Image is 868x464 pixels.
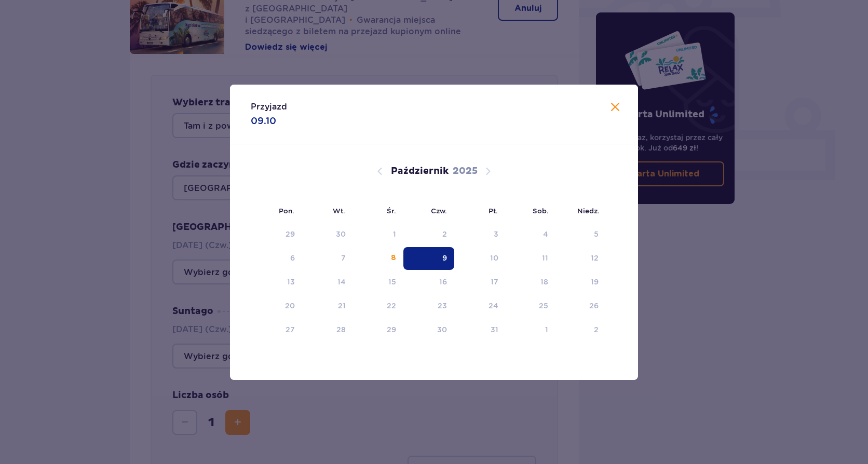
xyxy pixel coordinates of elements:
[543,229,548,239] div: 4
[403,223,455,246] td: Data niedostępna. czwartek, 2 października 2025
[454,271,506,294] td: Data niedostępna. piątek, 17 października 2025
[555,295,606,318] td: Data niedostępna. niedziela, 26 października 2025
[589,301,599,311] div: 26
[279,207,294,215] small: Pon.
[302,223,354,246] td: Data niedostępna. wtorek, 30 września 2025
[506,271,556,294] td: Data niedostępna. sobota, 18 października 2025
[353,223,403,246] td: Data niedostępna. środa, 1 października 2025
[442,253,447,263] div: 9
[506,295,556,318] td: Data niedostępna. sobota, 25 października 2025
[393,229,396,239] div: 1
[555,223,606,246] td: Data niedostępna. niedziela, 5 października 2025
[594,229,599,239] div: 5
[251,115,276,127] p: 09.10
[577,207,600,215] small: Niedz.
[302,319,354,342] td: Data niedostępna. wtorek, 28 października 2025
[341,253,346,263] div: 7
[431,207,447,215] small: Czw.
[290,253,295,263] div: 6
[353,319,403,342] td: Data niedostępna. środa, 29 października 2025
[251,319,302,342] td: Data niedostępna. poniedziałek, 27 października 2025
[533,207,549,215] small: Sob.
[506,223,556,246] td: Data niedostępna. sobota, 4 października 2025
[490,253,498,263] div: 10
[545,324,548,335] div: 1
[387,324,396,335] div: 29
[302,295,354,318] td: Data niedostępna. wtorek, 21 października 2025
[333,207,345,215] small: Wt.
[437,324,447,335] div: 30
[539,301,548,311] div: 25
[286,324,295,335] div: 27
[491,277,498,287] div: 17
[287,277,295,287] div: 13
[489,207,498,215] small: Pt.
[391,165,449,178] p: Październik
[403,295,455,318] td: Data niedostępna. czwartek, 23 października 2025
[442,229,447,239] div: 2
[542,253,548,263] div: 11
[387,207,396,215] small: Śr.
[251,271,302,294] td: Data niedostępna. poniedziałek, 13 października 2025
[591,253,599,263] div: 12
[374,165,386,178] button: Poprzedni miesiąc
[403,271,455,294] td: Data niedostępna. czwartek, 16 października 2025
[403,319,455,342] td: Data niedostępna. czwartek, 30 października 2025
[506,319,556,342] td: Data niedostępna. sobota, 1 listopada 2025
[609,101,621,114] button: Zamknij
[454,295,506,318] td: Data niedostępna. piątek, 24 października 2025
[251,247,302,270] td: Data niedostępna. poniedziałek, 6 października 2025
[286,229,295,239] div: 29
[251,101,287,113] p: Przyjazd
[454,247,506,270] td: Data niedostępna. piątek, 10 października 2025
[387,301,396,311] div: 22
[338,301,346,311] div: 21
[388,277,396,287] div: 15
[591,277,599,287] div: 19
[454,223,506,246] td: Data niedostępna. piątek, 3 października 2025
[251,295,302,318] td: Data niedostępna. poniedziałek, 20 października 2025
[439,277,447,287] div: 16
[494,229,498,239] div: 3
[489,301,498,311] div: 24
[302,247,354,270] td: Data niedostępna. wtorek, 7 października 2025
[302,271,354,294] td: Data niedostępna. wtorek, 14 października 2025
[555,319,606,342] td: Data niedostępna. niedziela, 2 listopada 2025
[337,277,346,287] div: 14
[540,277,548,287] div: 18
[506,247,556,270] td: Data niedostępna. sobota, 11 października 2025
[491,324,498,335] div: 31
[285,301,295,311] div: 20
[403,247,455,270] td: Data zaznaczona. czwartek, 9 października 2025
[555,247,606,270] td: Data niedostępna. niedziela, 12 października 2025
[336,229,346,239] div: 30
[251,223,302,246] td: Data niedostępna. poniedziałek, 29 września 2025
[438,301,447,311] div: 23
[391,253,396,263] div: 8
[594,324,599,335] div: 2
[336,324,346,335] div: 28
[453,165,478,178] p: 2025
[353,271,403,294] td: Data niedostępna. środa, 15 października 2025
[353,295,403,318] td: Data niedostępna. środa, 22 października 2025
[454,319,506,342] td: Data niedostępna. piątek, 31 października 2025
[482,165,494,178] button: Następny miesiąc
[555,271,606,294] td: Data niedostępna. niedziela, 19 października 2025
[353,247,403,270] td: Data niedostępna. środa, 8 października 2025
